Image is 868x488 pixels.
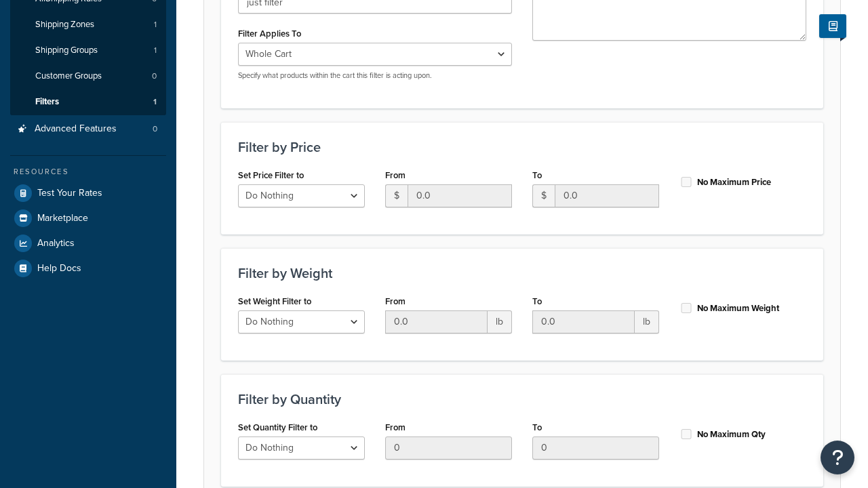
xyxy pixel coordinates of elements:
[10,12,166,37] a: Shipping Zones1
[488,310,512,333] span: lb
[238,28,301,39] label: Filter Applies To
[35,45,98,56] span: Shipping Groups
[819,14,846,38] button: Show Help Docs
[37,188,102,199] span: Test Your Rates
[532,296,542,306] label: To
[154,45,157,56] span: 1
[532,422,542,432] label: To
[10,117,166,142] a: Advanced Features0
[10,89,166,115] li: Filters
[635,310,659,333] span: lb
[154,19,157,30] span: 1
[10,181,166,205] a: Test Your Rates
[153,123,157,135] span: 0
[10,38,166,63] li: Shipping Groups
[697,176,771,188] label: No Maximum Price
[532,170,542,180] label: To
[238,140,806,155] h3: Filter by Price
[385,296,406,306] label: From
[385,422,406,432] label: From
[10,231,166,256] a: Analytics
[10,64,166,89] a: Customer Groups0
[37,213,88,224] span: Marketplace
[10,89,166,115] a: Filters1
[10,12,166,37] li: Shipping Zones
[238,70,512,81] p: Specify what products within the cart this filter is acting upon.
[35,70,102,82] span: Customer Groups
[10,256,166,281] a: Help Docs
[697,428,766,441] label: No Maximum Qty
[532,184,555,207] span: $
[35,96,59,108] span: Filters
[35,19,94,30] span: Shipping Zones
[385,184,408,207] span: $
[385,170,406,180] label: From
[153,96,157,108] span: 1
[10,117,166,142] li: Advanced Features
[35,123,117,135] span: Advanced Features
[238,266,806,281] h3: Filter by Weight
[238,170,304,180] label: Set Price Filter to
[37,263,81,274] span: Help Docs
[37,238,75,249] span: Analytics
[10,206,166,230] a: Marketplace
[152,70,157,82] span: 0
[697,302,779,314] label: No Maximum Weight
[10,64,166,89] li: Customer Groups
[238,422,317,432] label: Set Quantity Filter to
[238,296,311,306] label: Set Weight Filter to
[821,441,854,474] button: Open Resource Center
[238,392,806,407] h3: Filter by Quantity
[10,166,166,178] div: Resources
[10,38,166,63] a: Shipping Groups1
